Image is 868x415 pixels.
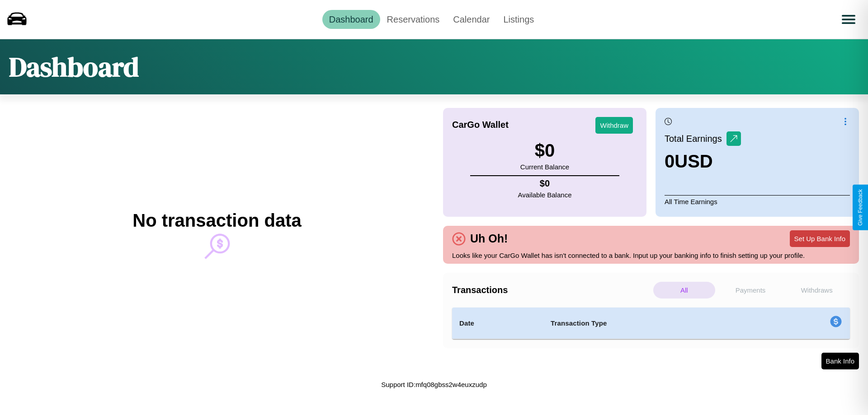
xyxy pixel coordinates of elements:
h1: Dashboard [9,48,139,85]
h4: Uh Oh! [466,232,512,245]
table: simple table [452,308,850,339]
button: Open menu [836,7,861,32]
div: Give Feedback [857,189,863,226]
p: All Time Earnings [665,195,850,208]
p: Payments [720,282,782,298]
p: Current Balance [520,161,569,173]
h3: $ 0 [520,140,569,161]
button: Withdraw [595,117,633,134]
p: All [653,282,715,298]
p: Looks like your CarGo Wallet has isn't connected to a bank. Input up your banking info to finish ... [452,249,850,261]
h2: No transaction data [132,210,301,231]
h4: $ 0 [518,178,572,189]
p: Support ID: mfq08gbss2w4euxzudp [381,378,486,391]
h3: 0 USD [665,151,741,172]
p: Available Balance [518,189,572,201]
a: Reservations [380,10,447,29]
h4: Transactions [452,285,651,295]
a: Dashboard [322,10,380,29]
p: Total Earnings [665,131,726,147]
h4: Date [459,318,536,329]
button: Bank Info [821,353,859,369]
h4: Transaction Type [551,318,756,329]
button: Set Up Bank Info [790,230,850,247]
h4: CarGo Wallet [452,120,509,130]
a: Listings [496,10,541,29]
a: Calendar [446,10,496,29]
p: Withdraws [786,282,848,298]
